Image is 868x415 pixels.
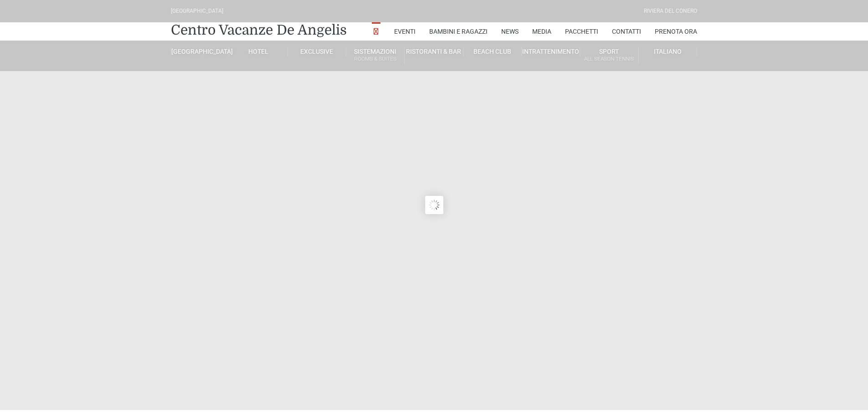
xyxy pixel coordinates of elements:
a: Eventi [394,22,416,41]
a: Beach Club [463,47,522,56]
a: Contatti [612,22,641,41]
span: Italiano [654,48,682,55]
a: Ristoranti & Bar [405,47,463,56]
small: All Season Tennis [580,55,638,63]
small: Rooms & Suites [346,55,404,63]
a: Hotel [229,47,288,56]
a: Prenota Ora [655,22,697,41]
a: Intrattenimento [522,47,580,56]
a: Exclusive [288,47,346,56]
a: Media [532,22,551,41]
a: Italiano [639,47,697,56]
div: [GEOGRAPHIC_DATA] [171,7,223,15]
a: SportAll Season Tennis [580,47,638,64]
a: [GEOGRAPHIC_DATA] [171,47,229,56]
div: Riviera Del Conero [644,7,697,15]
a: Centro Vacanze De Angelis [171,21,347,39]
a: News [501,22,519,41]
a: SistemazioniRooms & Suites [346,47,405,64]
a: Bambini e Ragazzi [429,22,488,41]
a: Pacchetti [565,22,598,41]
